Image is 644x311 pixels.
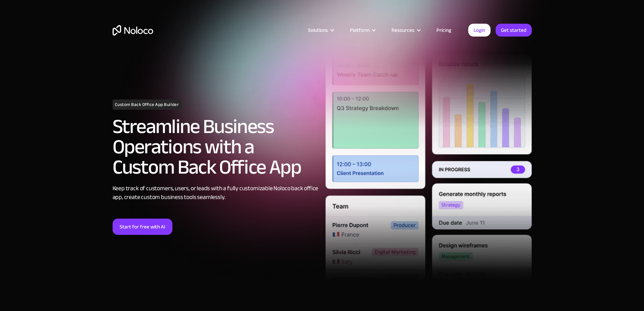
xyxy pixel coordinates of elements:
[300,26,341,35] div: Solutions
[341,26,383,35] div: Platform
[113,116,319,177] h2: Streamline Business Operations with a Custom Back Office App
[113,25,153,36] a: home
[113,219,172,235] a: Start for free with AI
[468,24,491,37] a: Login
[391,26,414,35] div: Resources
[113,99,182,110] h1: Custom Back Office App Builder
[383,26,428,35] div: Resources
[496,24,532,37] a: Get started
[308,26,328,35] div: Solutions
[428,26,460,35] a: Pricing
[113,184,319,202] div: Keep track of customers, users, or leads with a fully customizable Noloco back office app, create...
[350,26,369,35] div: Platform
